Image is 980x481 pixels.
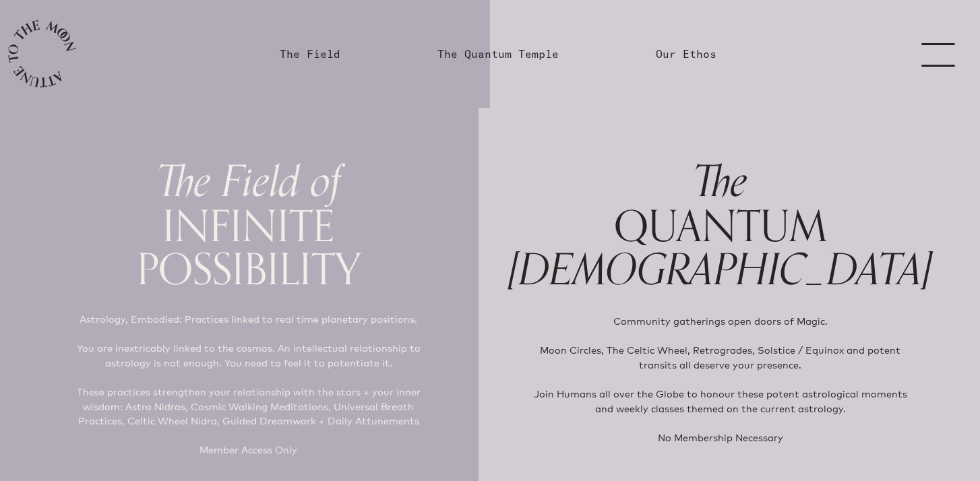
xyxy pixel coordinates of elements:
[508,235,932,306] span: [DEMOGRAPHIC_DATA]
[437,46,559,62] a: The Quantum Temple
[156,147,340,218] span: The Field of
[69,312,427,457] p: Astrology, Embodied: Practices linked to real time planetary positions. You are inextricably link...
[508,159,932,292] h1: QUANTUM
[48,159,449,290] h1: INFINITE POSSIBILITY
[280,46,340,62] a: The Field
[656,46,716,62] a: Our Ethos
[693,147,747,218] span: The
[530,314,911,445] p: Community gatherings open doors of Magic. Moon Circles, The Celtic Wheel, Retrogrades, Solstice /...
